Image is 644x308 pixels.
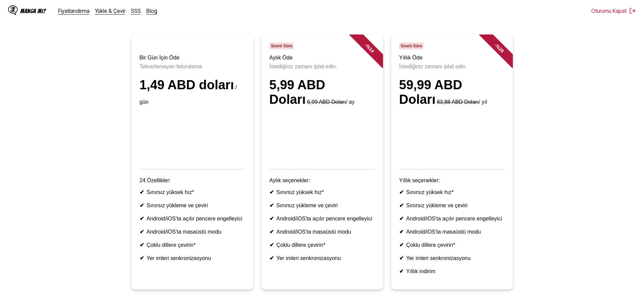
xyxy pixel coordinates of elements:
font: ✔ [269,229,274,235]
a: IsManga LogoManga mı? [8,5,58,16]
font: İstediğiniz zamanı iptal edin. [269,64,337,69]
font: 28 [497,46,505,54]
font: Yer imleri senkronizasyonu [406,255,471,261]
font: ✔ [399,255,404,261]
font: 59,99 ABD Doları [399,78,462,106]
font: Manga mı? [20,8,46,14]
font: ✔ [399,189,404,195]
font: İstediğiniz zamanı iptal edin. [399,64,467,69]
font: Sınırsız yüksek hız* [277,189,324,195]
font: % [365,43,372,50]
font: Sınırlı Süre [271,44,292,48]
font: Aylık Öde [269,55,293,61]
font: Android/iOS'ta masaüstü modu [147,229,221,235]
font: ✔ [140,255,144,261]
font: ✔ [269,216,274,221]
font: - [493,42,498,47]
font: 6,99 ABD Doları [307,99,346,105]
font: Android/iOS'ta açılır pencere engelleyici [406,216,502,221]
font: / ay [346,99,355,105]
button: Oturumu Kapat [591,7,636,14]
font: ✔ [140,229,144,235]
font: Tekrarlamayan faturalama [140,64,202,69]
font: 5,99 ABD Doları [269,78,325,106]
font: Android/iOS'ta açılır pencere engelleyici [277,216,372,221]
font: Android/iOS'ta masaüstü modu [277,229,351,235]
font: Çoklu dillere çevirin* [406,242,455,248]
iframe: PayPal [269,115,375,160]
font: Yer imleri senkronizasyonu [277,255,341,261]
img: IsManga Logo [8,5,18,15]
font: Çoklu dillere çevirin* [277,242,326,248]
font: ✔ [269,255,274,261]
img: oturumu Kapat [629,7,636,14]
a: Blog [146,7,157,14]
font: ✔ [269,203,274,208]
font: ✔ [269,189,274,195]
font: Yıllık indirim [406,268,435,274]
font: Sınırsız yükleme ve çeviri [277,203,338,208]
font: 83,88 ABD Doları [437,99,479,105]
font: / yıl [479,99,487,105]
font: 1,49 ABD doları [140,78,234,92]
font: Yer imleri senkronizasyonu [147,255,211,261]
font: Yıllık Öde [399,55,423,61]
font: Bir Gün İçin Öde [140,55,180,61]
font: ✔ [399,229,404,235]
font: Sınırsız yüksek hız* [406,189,454,195]
font: Sınırsız yüksek hız* [147,189,194,195]
font: % [495,43,501,50]
a: Yükle & Çevir [95,7,125,14]
font: ✔ [269,242,274,248]
a: Fiyatlandırma [58,7,90,14]
font: ✔ [399,242,404,248]
font: ✔ [399,268,404,274]
font: Sınırsız yükleme ve çeviri [406,203,468,208]
font: Aylık seçenekler: [269,177,310,183]
a: SSS [131,7,141,14]
iframe: PayPal [399,115,505,160]
font: ✔ [399,216,404,221]
font: ✔ [140,216,144,221]
font: Çoklu dillere çevirin* [147,242,196,248]
font: 14 [367,46,375,54]
font: Sınırsız yükleme ve çeviri [147,203,208,208]
font: ✔ [399,203,404,208]
font: ✔ [140,189,144,195]
font: ✔ [140,242,144,248]
font: - [363,42,368,47]
font: ✔ [140,203,144,208]
iframe: PayPal [140,115,245,160]
font: Yıllık seçenekler: [399,177,440,183]
font: Android/iOS'ta açılır pencere engelleyici [147,216,242,221]
font: 24 Özellikler: [140,177,171,183]
font: Sınırlı Süre [401,44,422,48]
font: Oturumu Kapat [591,7,626,14]
font: Android/iOS'ta masaüstü modu [406,229,481,235]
